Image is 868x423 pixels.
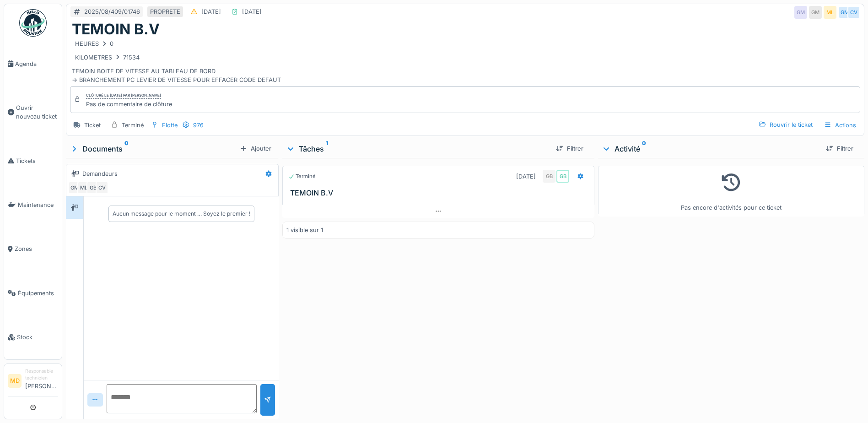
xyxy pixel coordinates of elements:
[16,103,58,121] span: Ouvrir nouveau ticket
[124,143,129,154] sup: 0
[516,172,536,181] div: [DATE]
[150,7,180,16] div: PROPRETE
[72,38,858,84] div: TEMOIN BOITE DE VITESSE AU TABLEAU DE BORD -> BRANCHEMENT PC LEVIER DE VITESSE POUR EFFACER CODE ...
[86,181,99,194] div: GB
[25,368,58,382] div: Responsable technicien
[4,315,62,359] a: Stock
[19,9,47,37] img: Badge_color-CXgf-gQk.svg
[8,374,22,388] li: MD
[4,42,62,86] a: Agenda
[122,121,144,130] div: Terminé
[642,143,646,154] sup: 0
[18,201,58,209] span: Maintenance
[82,169,118,178] div: Demandeurs
[70,143,236,154] div: Documents
[236,142,275,155] div: Ajouter
[4,183,62,227] a: Maintenance
[86,92,161,99] div: Clôturé le [DATE] par [PERSON_NAME]
[113,210,250,218] div: Aucun message pour le moment … Soyez le premier !
[75,53,140,62] div: KILOMETRES 71534
[809,6,822,19] div: GM
[755,119,816,131] div: Rouvrir le ticket
[4,227,62,271] a: Zones
[84,7,140,16] div: 2025/08/409/01746
[193,121,204,130] div: 976
[86,100,172,108] div: Pas de commentaire de clôture
[18,289,58,298] span: Équipements
[820,119,860,132] div: Actions
[4,271,62,315] a: Équipements
[15,60,58,68] span: Agenda
[162,121,178,130] div: Flotte
[794,6,807,19] div: GM
[96,181,108,194] div: CV
[543,170,555,183] div: GB
[4,86,62,139] a: Ouvrir nouveau ticket
[824,6,836,19] div: ML
[822,142,857,155] div: Filtrer
[290,189,590,197] h3: TEMOIN B.V
[84,121,101,130] div: Ticket
[68,181,81,194] div: GM
[16,157,58,165] span: Tickets
[286,143,549,154] div: Tâches
[72,21,160,38] h1: TEMOIN B.V
[604,170,858,212] div: Pas encore d'activités pour ce ticket
[77,181,90,194] div: ML
[556,170,569,183] div: GB
[326,143,328,154] sup: 1
[4,139,62,183] a: Tickets
[15,244,58,253] span: Zones
[242,7,262,16] div: [DATE]
[602,143,819,154] div: Activité
[25,368,58,394] li: [PERSON_NAME]
[201,7,221,16] div: [DATE]
[288,173,316,180] div: Terminé
[75,39,113,48] div: HEURES 0
[8,368,58,396] a: MD Responsable technicien[PERSON_NAME]
[847,6,860,19] div: CV
[17,333,58,342] span: Stock
[286,226,323,234] div: 1 visible sur 1
[838,6,851,19] div: GM
[552,142,587,155] div: Filtrer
